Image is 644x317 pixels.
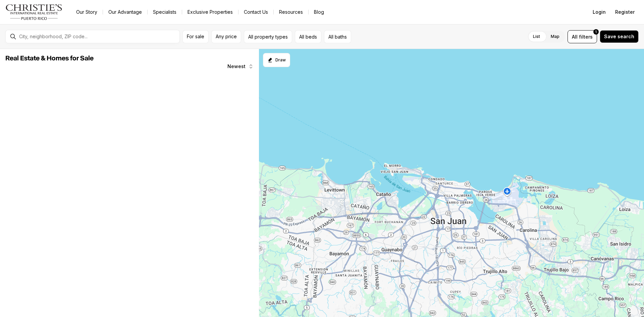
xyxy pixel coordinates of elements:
[611,5,639,19] button: Register
[545,31,565,43] label: Map
[572,33,578,40] span: All
[324,30,351,43] button: All baths
[148,7,182,17] a: Specialists
[604,34,634,39] span: Save search
[5,55,94,62] span: Real Estate & Homes for Sale
[579,33,593,40] span: filters
[103,7,147,17] a: Our Advantage
[238,7,273,17] button: Contact Us
[589,5,610,19] button: Login
[274,7,308,17] a: Resources
[295,30,321,43] button: All beds
[263,53,290,67] button: Start drawing
[593,9,606,15] span: Login
[216,34,237,39] span: Any price
[223,60,258,73] button: Newest
[71,7,103,17] a: Our Story
[211,30,241,43] button: Any price
[182,30,209,43] button: For sale
[309,7,329,17] a: Blog
[182,7,238,17] a: Exclusive Properties
[187,34,204,39] span: For sale
[227,64,246,69] span: Newest
[600,30,639,43] button: Save search
[595,29,597,35] span: 1
[615,9,635,15] span: Register
[568,30,597,43] button: Allfilters1
[244,30,292,43] button: All property types
[5,4,63,20] img: logo
[528,31,545,43] label: List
